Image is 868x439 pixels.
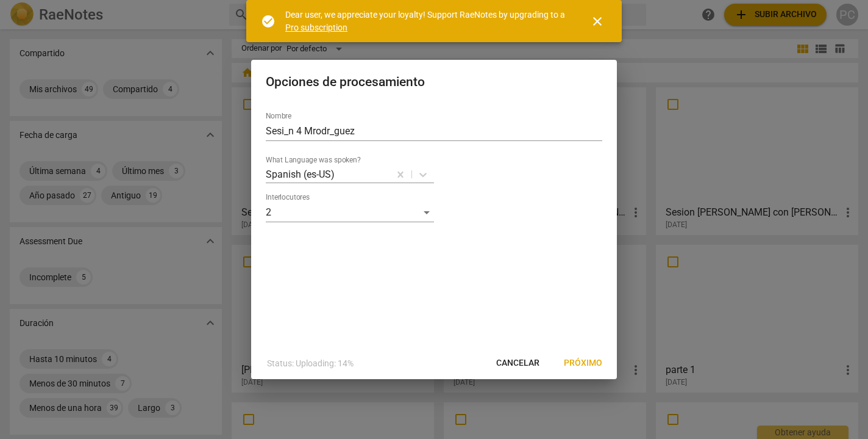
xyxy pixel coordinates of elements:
label: What Language was spoken? [266,156,361,164]
div: 2 [266,203,434,222]
div: Dear user, we appreciate your loyalty! Support RaeNotes by upgrading to a [285,9,568,34]
p: Status: Uploading: 14% [267,357,354,370]
span: Cancelar [496,357,539,369]
label: Nombre [266,112,291,120]
a: Pro subscription [285,23,347,32]
button: Próximo [554,352,612,374]
p: Spanish (es-US) [266,167,335,181]
button: Cerrar [583,7,612,36]
span: close [590,14,605,29]
button: Cancelar [486,352,549,374]
span: check_circle [261,14,276,29]
span: Próximo [564,357,602,369]
h2: Opciones de procesamiento [266,74,602,90]
label: Interlocutores [266,194,310,201]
